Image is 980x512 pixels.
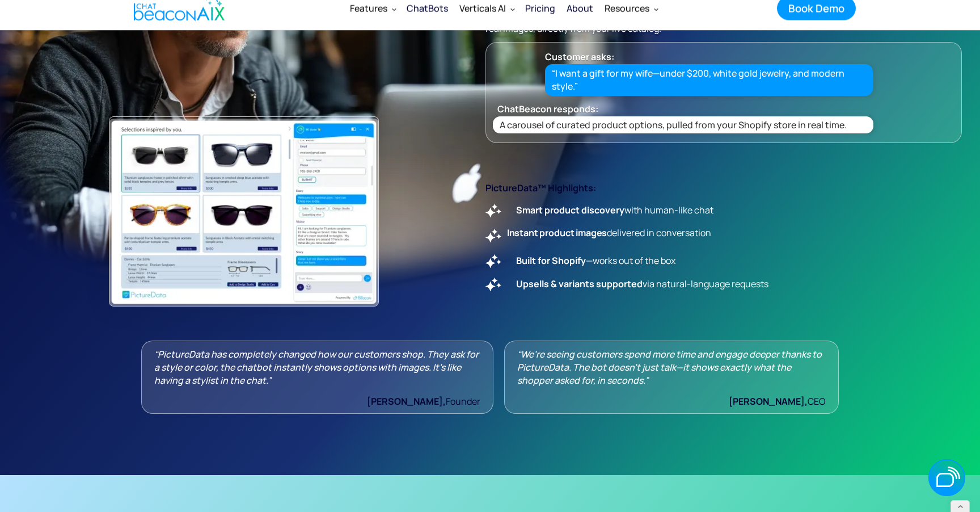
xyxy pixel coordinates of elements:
[507,226,607,239] strong: Instant product images
[516,204,624,216] strong: Smart product discovery
[729,395,808,408] strong: [PERSON_NAME],
[516,204,713,216] span: with human-like chat
[516,278,643,290] strong: Upsells & variants supported
[516,278,768,290] span: via natural-language requests
[507,225,711,241] p: delivered in conversation
[654,6,658,11] img: Dropdown
[552,67,867,93] div: “I want a gift for my wife—under $200, white gold jewelry, and modern style.”
[510,6,515,11] img: Dropdown
[516,254,675,267] span: —works out of the box
[517,348,822,387] em: “We’re seeing customers spend more time and engage deeper thanks to PictureData. The bot doesn’t ...
[485,182,596,194] strong: PictureData™ Highlights:
[392,6,396,11] img: Dropdown
[367,395,446,408] strong: [PERSON_NAME],
[497,103,598,115] strong: ChatBeacon responds:
[500,119,871,131] div: A carousel of curated product options, pulled from your Shopify store in real time.
[788,1,844,15] div: Book Demo
[154,348,479,387] em: “PictureData has completely changed how our customers shop. They ask for a style or color, the ch...
[516,254,586,267] strong: Built for Shopify
[545,51,614,63] strong: Customer asks:
[154,393,480,409] div: Founder
[517,393,826,409] div: CEO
